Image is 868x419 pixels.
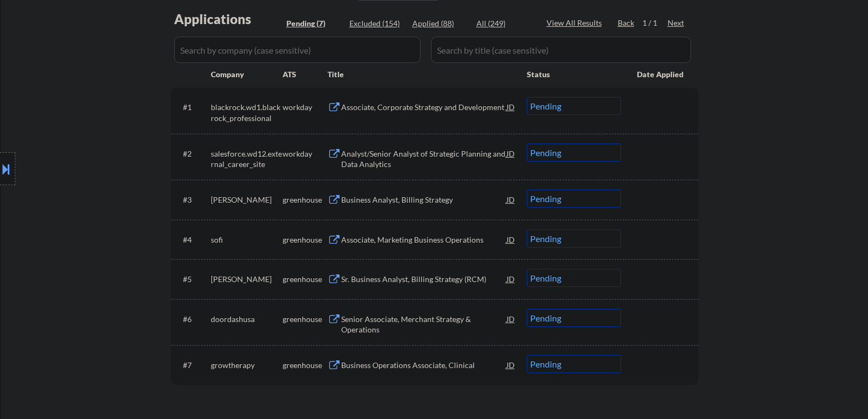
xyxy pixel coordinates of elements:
[211,148,283,170] div: salesforce.wd12.external_career_site
[505,190,516,209] div: JD
[527,64,621,84] div: Status
[341,194,507,205] div: Business Analyst, Billing Strategy
[286,18,341,29] div: Pending (7)
[505,355,516,375] div: JD
[642,18,668,28] div: 1 / 1
[505,269,516,289] div: JD
[341,314,507,335] div: Senior Associate, Merchant Strategy & Operations
[341,148,507,170] div: Analyst/Senior Analyst of Strategic Planning and Data Analytics
[505,229,516,249] div: JD
[211,102,283,123] div: blackrock.wd1.blackrock_professional
[341,360,507,371] div: Business Operations Associate, Clinical
[211,314,283,325] div: doordashusa
[174,37,421,63] input: Search by company (case sensitive)
[211,69,283,80] div: Company
[174,13,283,26] div: Applications
[618,18,635,28] div: Back
[637,69,685,80] div: Date Applied
[283,102,327,113] div: workday
[327,69,516,80] div: Title
[211,274,283,285] div: [PERSON_NAME]
[283,69,327,80] div: ATS
[211,234,283,245] div: sofi
[341,102,507,113] div: Associate, Corporate Strategy and Development
[211,360,283,371] div: growtherapy
[412,18,467,29] div: Applied (88)
[349,18,404,29] div: Excluded (154)
[183,360,202,371] div: #7
[505,144,516,163] div: JD
[283,194,327,205] div: greenhouse
[547,18,605,28] div: View All Results
[211,194,283,205] div: [PERSON_NAME]
[341,274,507,285] div: Sr. Business Analyst, Billing Strategy (RCM)
[431,37,691,63] input: Search by title (case sensitive)
[476,18,531,29] div: All (249)
[183,314,202,325] div: #6
[505,97,516,117] div: JD
[283,314,327,325] div: greenhouse
[283,274,327,285] div: greenhouse
[505,309,516,329] div: JD
[283,234,327,245] div: greenhouse
[283,148,327,159] div: workday
[341,234,507,245] div: Associate, Marketing Business Operations
[283,360,327,371] div: greenhouse
[668,18,685,28] div: Next
[183,274,202,285] div: #5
